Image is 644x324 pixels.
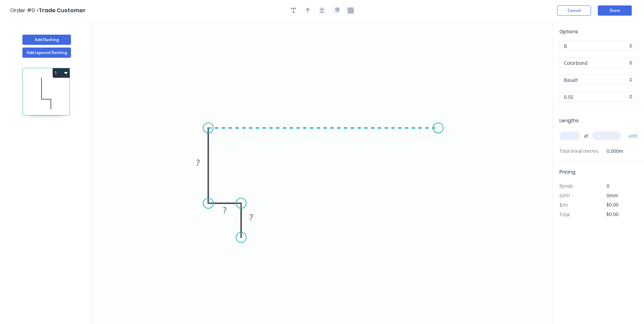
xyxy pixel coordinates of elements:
span: $/m [559,202,568,208]
span: Options [559,28,578,35]
span: 0 [607,183,609,189]
tspan: ? [196,157,200,168]
span: Total lineal metres [559,146,599,156]
span: 0.000m [599,146,623,156]
input: Colour [564,76,627,84]
span: Bends [559,183,573,189]
input: Thickness [564,93,627,101]
button: Cancel [557,5,591,16]
span: Total [559,211,570,218]
tspan: ? [250,212,253,223]
span: Pricing [559,168,575,175]
button: add [625,130,641,142]
button: Done [598,5,632,16]
span: Order #0 > [10,6,39,14]
button: 1 [53,68,70,78]
svg: 0 [92,21,552,324]
span: at [584,131,588,141]
span: Girth [559,192,570,199]
button: Add tapered flashing [22,48,71,58]
button: Add flashing [22,35,71,45]
span: 0mm [607,192,618,199]
input: Material [564,59,627,67]
input: Price level [564,42,627,50]
tspan: ? [223,204,226,216]
span: Lengths [559,117,579,124]
span: Trade Customer [39,6,86,14]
